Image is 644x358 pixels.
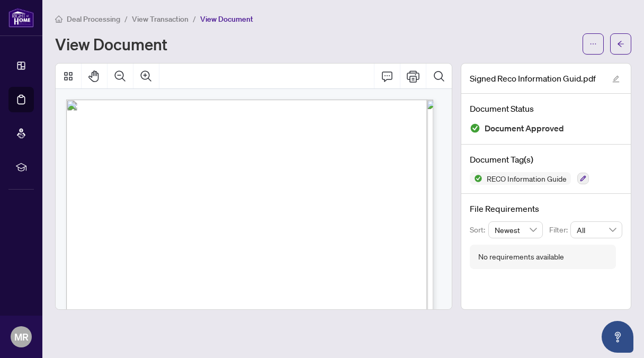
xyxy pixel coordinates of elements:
[485,121,564,136] span: Document Approved
[495,222,537,238] span: Newest
[612,75,620,83] span: edit
[478,251,564,263] div: No requirements available
[470,102,622,115] h4: Document Status
[132,14,189,24] span: View Transaction
[470,224,488,236] p: Sort:
[200,14,253,24] span: View Document
[482,175,571,182] span: RECO Information Guide
[602,321,633,353] button: Open asap
[549,224,570,236] p: Filter:
[470,153,622,166] h4: Document Tag(s)
[55,15,62,23] span: home
[55,35,167,52] h1: View Document
[14,329,29,344] span: MR
[589,40,597,48] span: ellipsis
[124,13,128,25] li: /
[193,13,196,25] li: /
[470,123,480,133] img: Document Status
[577,222,616,238] span: All
[67,14,120,24] span: Deal Processing
[470,72,596,85] span: Signed Reco Information Guid.pdf
[617,40,624,48] span: arrow-left
[470,172,482,185] img: Status Icon
[8,8,34,28] img: logo
[470,202,622,215] h4: File Requirements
